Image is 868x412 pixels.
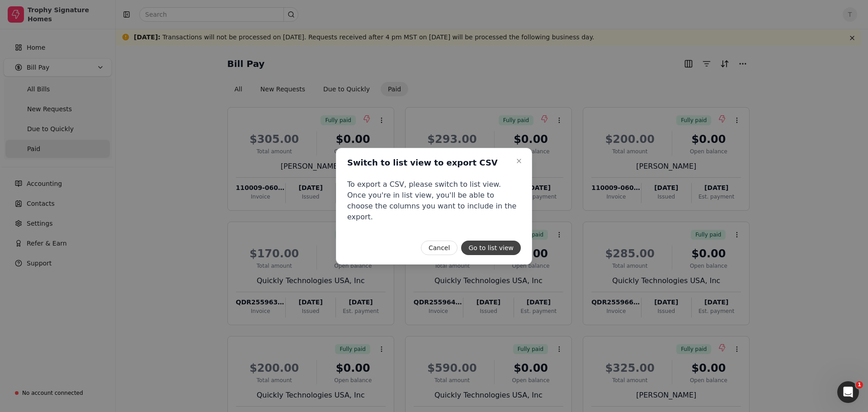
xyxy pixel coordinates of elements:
h2: Switch to list view to export CSV [347,157,498,168]
iframe: Intercom live chat [837,381,859,403]
button: Cancel [421,241,458,255]
p: To export a CSV, please switch to list view. Once you're in list view, you'll be able to choose t... [347,179,521,223]
button: Go to list view [461,241,521,255]
span: 1 [856,381,863,388]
